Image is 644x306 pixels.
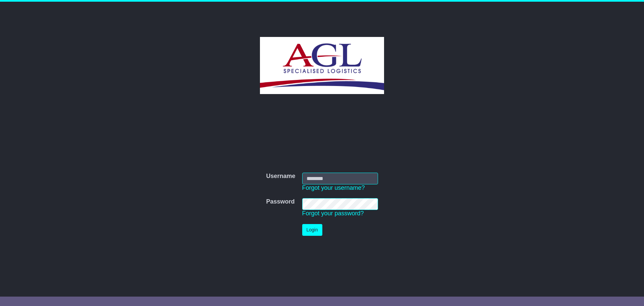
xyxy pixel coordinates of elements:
[302,210,364,217] a: Forgot your password?
[266,173,295,180] label: Username
[302,224,322,236] button: Login
[302,184,365,191] a: Forgot your username?
[266,198,294,206] label: Password
[260,37,384,94] img: AGL SPECIALISED LOGISTICS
